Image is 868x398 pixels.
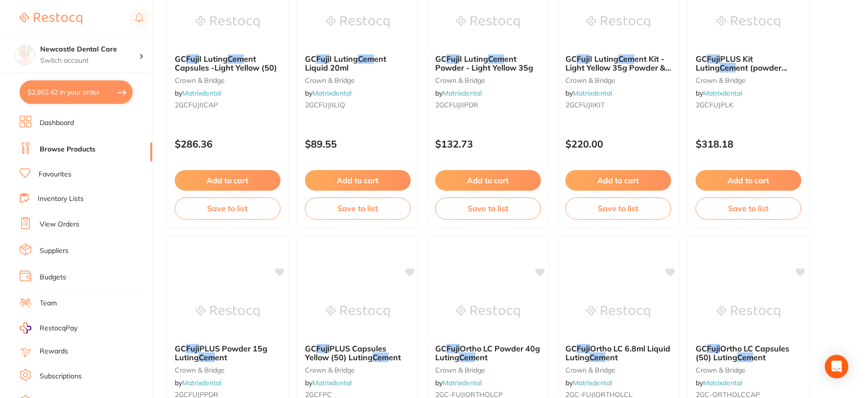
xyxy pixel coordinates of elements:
[182,378,221,387] a: Matrixdental
[435,54,446,64] span: GC
[565,170,671,191] button: Add to cart
[39,170,71,179] a: Favourites
[435,54,533,73] span: ent Powder - Light Yellow 35g
[305,378,352,387] span: by
[565,54,577,64] span: GC
[316,54,329,64] em: Fuji
[573,89,612,98] a: Matrixdental
[40,118,74,128] a: Dashboard
[696,54,707,64] span: GC
[475,352,488,362] span: ent
[199,352,215,362] em: Cem
[460,54,488,64] span: I Luting
[199,54,228,64] span: I Luting
[565,344,577,353] span: GC
[305,344,316,353] span: GC
[565,54,671,73] b: GC Fuji I Luting Cement Kit -Light Yellow 35g Powder & 20ml Liquid
[305,344,411,362] b: GC Fuji PLUS Capsules Yellow (50) Luting Cement
[40,145,95,154] a: Browse Products
[696,170,801,191] button: Add to cart
[20,323,77,334] a: RestocqPay
[175,100,218,109] span: 2GCFUJIICAP
[696,344,707,353] span: GC
[577,54,590,64] em: Fuji
[565,344,671,362] b: GC Fuji Ortho LC 6.8ml Liquid Luting Cement
[175,344,281,362] b: GC Fuji PLUS Powder 15g Luting Cement
[590,54,618,64] span: I Luting
[312,89,352,98] a: Matrixdental
[565,54,671,82] span: ent Kit -Light Yellow 35g Powder & 20ml Liquid
[737,352,753,362] em: Cem
[305,54,386,73] span: ent Liquid 20ml
[488,54,504,64] em: Cem
[312,378,352,387] a: Matrixdental
[586,287,650,336] img: GC Fuji Ortho LC 6.8ml Liquid Luting Cement
[20,80,133,104] button: $2,962.42 in your order
[358,54,374,64] em: Cem
[316,344,329,353] em: Fuji
[228,54,244,64] em: Cem
[435,366,541,374] small: crown & bridge
[717,287,780,336] img: GC Fuji Ortho LC Capsules (50) Luting Cement
[696,63,789,91] span: ent (powder 15g/liquid 8g/conditioner 7g)
[175,89,221,98] span: by
[696,344,789,362] span: Ortho LC Capsules (50) Luting
[753,352,766,362] span: ent
[459,352,475,362] em: Cem
[577,344,590,353] em: Fuji
[175,344,186,353] span: GC
[326,287,390,336] img: GC Fuji PLUS Capsules Yellow (50) Luting Cement
[707,344,720,353] em: Fuji
[456,287,520,336] img: GC Fuji Ortho LC Powder 40g Luting Cement
[305,89,352,98] span: by
[175,138,281,149] p: $286.36
[435,198,541,219] button: Save to list
[443,89,482,98] a: Matrixdental
[40,347,68,356] a: Rewards
[435,378,482,387] span: by
[446,54,460,64] em: Fuji
[565,100,605,109] span: 2GCFUJIIKIT
[40,372,82,381] a: Subscriptions
[305,198,411,219] button: Save to list
[186,54,199,64] em: Fuji
[589,352,606,362] em: Cem
[40,220,79,229] a: View Orders
[305,344,386,362] span: PLUS Capsules Yellow (50) Luting
[175,54,277,73] span: ent Capsules -Light Yellow (50)
[305,138,411,149] p: $89.55
[435,170,541,191] button: Add to cart
[329,54,358,64] span: I Luting
[305,54,316,64] span: GC
[825,355,848,378] div: Open Intercom Messenger
[720,63,736,73] em: Cem
[606,352,618,362] span: ent
[696,54,753,73] span: PLUS Kit Luting
[20,7,82,30] a: Restocq Logo
[565,366,671,374] small: crown & bridge
[20,323,31,334] img: RestocqPay
[435,344,446,353] span: GC
[565,198,671,219] button: Save to list
[40,246,69,256] a: Suppliers
[565,344,670,362] span: Ortho LC 6.8ml Liquid Luting
[565,89,612,98] span: by
[443,378,482,387] a: Matrixdental
[196,287,259,336] img: GC Fuji PLUS Powder 15g Luting Cement
[20,13,82,25] img: Restocq Logo
[389,352,401,362] span: ent
[305,100,345,109] span: 2GCFUJIILIQ
[215,352,227,362] span: ent
[175,170,281,191] button: Add to cart
[573,378,612,387] a: Matrixdental
[696,366,801,374] small: crown & bridge
[175,344,267,362] span: PLUS Powder 15g Luting
[40,273,66,282] a: Budgets
[565,378,612,387] span: by
[565,138,671,149] p: $220.00
[305,54,411,73] b: GC Fuji I Luting Cement Liquid 20ml
[707,54,720,64] em: Fuji
[703,89,742,98] a: Matrixdental
[15,45,35,65] img: Newcastle Dental Care
[40,298,57,308] a: Team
